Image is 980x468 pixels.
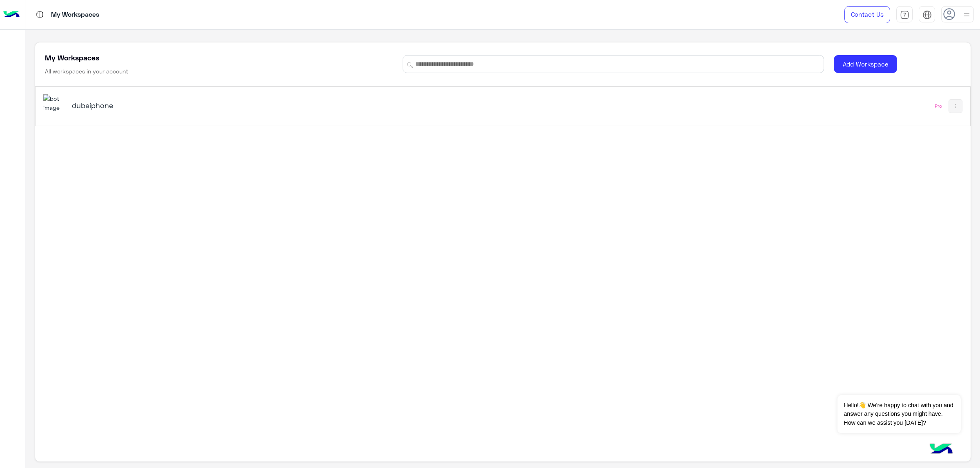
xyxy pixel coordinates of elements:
p: My Workspaces [51,9,99,20]
button: Add Workspace [834,55,897,73]
img: tab [922,10,932,20]
h5: dubaiphone [72,100,403,110]
h6: All workspaces in your account [45,67,128,75]
img: 1403182699927242 [43,94,65,112]
img: Logo [3,6,20,23]
img: profile [962,10,972,20]
a: tab [896,6,913,23]
h5: My Workspaces [45,53,99,62]
img: tab [35,9,45,20]
a: Contact Us [844,6,890,23]
span: Hello!👋 We're happy to chat with you and answer any questions you might have. How can we assist y... [837,395,960,433]
img: hulul-logo.png [927,435,955,464]
div: Pro [935,103,942,109]
img: tab [900,10,909,20]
